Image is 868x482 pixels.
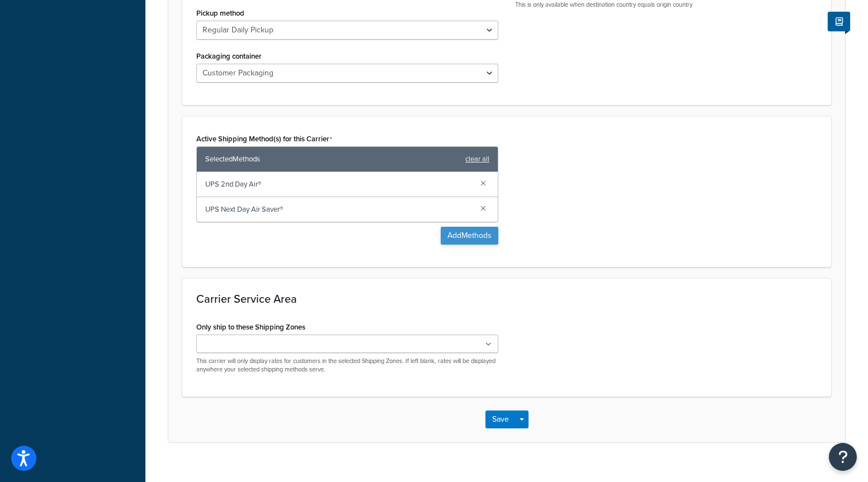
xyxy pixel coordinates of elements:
[196,323,305,331] label: Only ship to these Shipping Zones
[205,151,460,167] span: Selected Methods
[205,202,471,217] span: UPS Next Day Air Saver®
[441,227,498,245] button: AddMethods
[828,12,850,31] button: Show Help Docs
[515,1,817,9] p: This is only available when destination country equals origin country
[196,293,817,305] h3: Carrier Service Area
[205,176,471,192] span: UPS 2nd Day Air®
[196,9,244,17] label: Pickup method
[829,443,857,471] button: Open Resource Center
[485,411,516,428] button: Save
[465,151,489,167] a: clear all
[196,357,498,374] p: This carrier will only display rates for customers in the selected Shipping Zones. If left blank,...
[196,52,262,60] label: Packaging container
[196,135,332,144] label: Active Shipping Method(s) for this Carrier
